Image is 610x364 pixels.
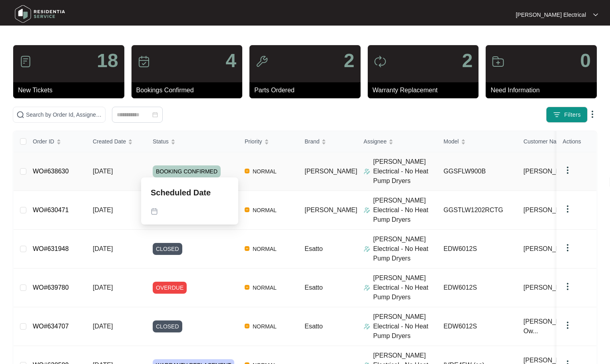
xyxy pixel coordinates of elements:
p: 4 [225,51,236,70]
td: EDW6012S [437,230,517,269]
span: [PERSON_NAME] - Ow... [524,317,587,336]
span: [PERSON_NAME]... [524,205,582,215]
th: Brand [298,131,357,152]
span: [DATE] [93,323,113,330]
span: Esatto [305,284,323,291]
p: 18 [97,51,118,70]
p: Parts Ordered [254,86,361,95]
span: Esatto [305,245,323,252]
th: Order ID [26,131,86,152]
span: [DATE] [93,207,113,213]
a: WO#634707 [33,323,69,330]
p: [PERSON_NAME] Electrical - No Heat Pump Dryers [373,273,437,302]
span: OVERDUE [153,282,187,294]
span: [PERSON_NAME] ... [524,283,583,292]
span: NORMAL [249,205,280,215]
img: map-pin [151,208,158,215]
img: Vercel Logo [245,207,249,212]
span: [PERSON_NAME] ... [524,244,583,254]
img: dropdown arrow [563,165,572,175]
span: NORMAL [249,283,280,292]
img: Vercel Logo [245,285,249,290]
p: [PERSON_NAME] Electrical - No Heat Pump Dryers [373,235,437,263]
p: 0 [580,51,591,70]
th: Actions [556,131,596,152]
img: Vercel Logo [245,246,249,251]
span: [DATE] [93,168,113,175]
img: residentia service logo [12,2,68,26]
span: CLOSED [153,320,182,332]
img: dropdown arrow [593,13,598,17]
img: Assigner Icon [364,168,370,175]
p: Scheduled Date [151,187,211,198]
th: Customer Name [517,131,597,152]
span: Priority [245,137,262,146]
img: icon [19,55,32,68]
p: [PERSON_NAME] Electrical [516,11,586,19]
span: Esatto [305,323,323,330]
p: 2 [462,51,473,70]
img: icon [374,55,387,68]
img: Assigner Icon [364,207,370,213]
p: Need Information [490,86,597,95]
td: GGSTLW1202RCTG [437,191,517,230]
span: [DATE] [93,284,113,291]
span: Created Date [93,137,126,146]
p: 2 [344,51,355,70]
th: Model [437,131,517,152]
span: BOOKING CONFIRMED [153,165,221,177]
img: Vercel Logo [245,169,249,173]
span: Status [153,137,169,146]
span: CLOSED [153,243,182,255]
img: filter icon [553,111,561,119]
span: Brand [305,137,319,146]
span: [PERSON_NAME] [305,207,357,213]
td: EDW6012S [437,307,517,346]
span: Filters [564,111,581,119]
img: icon [492,55,504,68]
td: EDW6012S [437,269,517,307]
th: Priority [238,131,298,152]
span: Order ID [33,137,54,146]
span: NORMAL [249,167,280,176]
p: Warranty Replacement [373,86,479,95]
img: dropdown arrow [588,109,597,119]
span: Customer Name [524,137,564,146]
span: Model [444,137,459,146]
span: [PERSON_NAME] [305,168,357,175]
p: New Tickets [18,86,124,95]
th: Status [146,131,238,152]
a: WO#630471 [33,207,69,213]
td: GGSFLW900B [437,152,517,191]
img: search-icon [16,111,24,119]
a: WO#639780 [33,284,69,291]
th: Assignee [357,131,437,152]
img: dropdown arrow [563,204,572,214]
p: [PERSON_NAME] Electrical - No Heat Pump Dryers [373,312,437,341]
a: WO#631948 [33,245,69,252]
input: Search by Order Id, Assignee Name, Customer Name, Brand and Model [26,110,102,119]
img: dropdown arrow [563,243,572,253]
img: dropdown arrow [563,320,572,330]
span: [DATE] [93,245,113,252]
button: filter iconFilters [546,107,588,123]
img: Assigner Icon [364,284,370,291]
img: icon [138,55,150,68]
a: WO#638630 [33,168,69,175]
img: dropdown arrow [563,282,572,291]
p: [PERSON_NAME] Electrical - No Heat Pump Dryers [373,196,437,225]
span: [PERSON_NAME] [524,167,576,176]
th: Created Date [86,131,146,152]
span: Assignee [364,137,387,146]
img: icon [255,55,268,68]
span: NORMAL [249,244,280,254]
img: Assigner Icon [364,323,370,330]
span: NORMAL [249,322,280,331]
img: Vercel Logo [245,324,249,328]
p: [PERSON_NAME] Electrical - No Heat Pump Dryers [373,157,437,186]
img: Assigner Icon [364,246,370,252]
p: Bookings Confirmed [136,86,243,95]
